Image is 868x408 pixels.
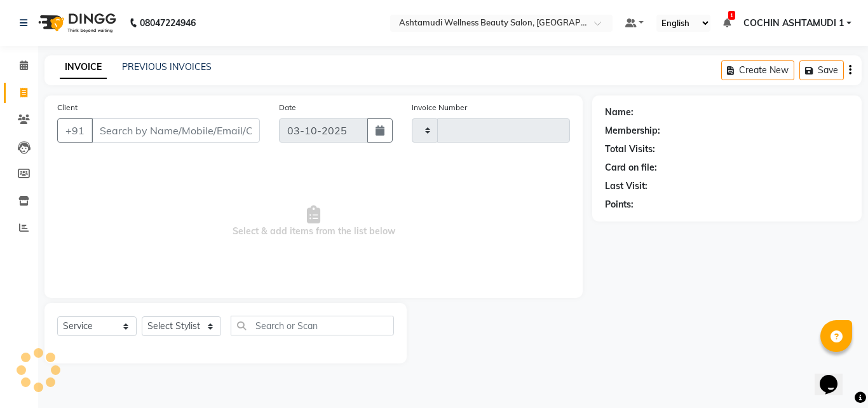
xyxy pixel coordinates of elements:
div: Card on file: [605,161,657,174]
div: Points: [605,198,634,211]
span: Select & add items from the list below [57,158,570,285]
span: COCHIN ASHTAMUDI 1 [743,17,844,30]
a: 1 [723,17,731,29]
a: PREVIOUS INVOICES [122,61,212,73]
iframe: chat widget [815,357,855,395]
label: Client [57,102,78,113]
button: +91 [57,118,93,143]
div: Name: [605,106,634,119]
button: Save [799,60,844,80]
label: Invoice Number [412,102,467,113]
div: Total Visits: [605,143,655,156]
b: 08047224946 [140,5,196,41]
a: INVOICE [60,56,107,79]
button: Create New [721,60,794,80]
input: Search by Name/Mobile/Email/Code [92,118,260,143]
div: Membership: [605,124,660,137]
input: Search or Scan [231,316,394,335]
img: logo [32,5,119,41]
div: Last Visit: [605,179,648,193]
label: Date [279,102,296,113]
span: 1 [728,11,735,20]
